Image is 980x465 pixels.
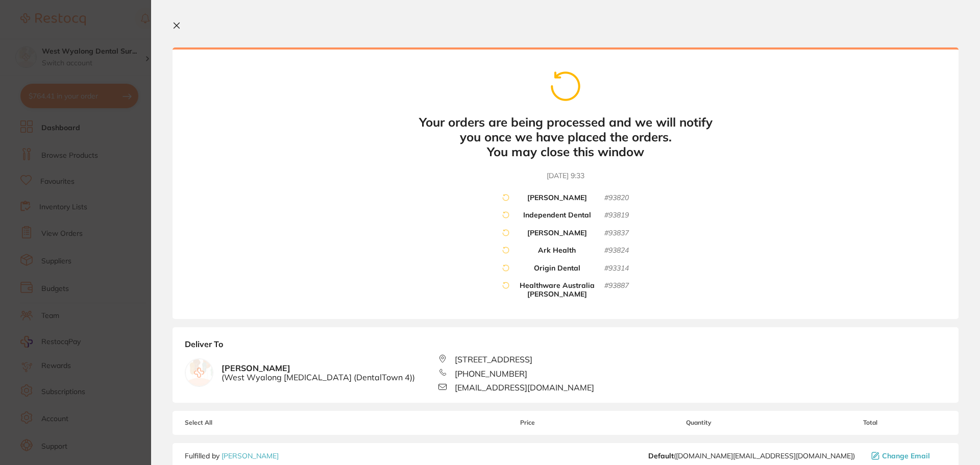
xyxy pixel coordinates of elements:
img: cart-spinner.png [501,210,511,221]
span: Change Email [882,452,930,460]
span: [STREET_ADDRESS] [455,355,532,364]
small: # 93824 [604,246,629,255]
img: cart-spinner.png [501,245,511,255]
p: Fulfilled by [185,452,279,460]
span: [PHONE_NUMBER] [455,369,527,378]
img: cart-spinner.png [501,228,511,238]
time: [DATE] 9:33 [547,171,584,181]
span: Select All [185,419,287,426]
span: ( West Wyalong [MEDICAL_DATA] (DentalTown 4) ) [222,373,415,382]
b: Your orders are being processed and we will notify you once we have placed the orders. You may cl... [412,115,719,159]
b: [PERSON_NAME] [527,193,587,203]
small: # 93314 [604,264,629,273]
a: [PERSON_NAME] [222,451,279,460]
span: Total [794,419,946,426]
button: Change Email [868,451,946,460]
small: # 93819 [604,211,629,220]
b: Default [648,451,674,460]
img: cart-spinner.png [501,280,511,290]
img: cart-spinner.png [501,192,511,203]
span: Price [451,419,603,426]
b: Deliver To [185,339,946,355]
small: # 93887 [604,281,629,299]
b: Ark Health [538,246,576,255]
b: Healthware Australia [PERSON_NAME] [509,281,604,299]
img: cart-spinner.png [501,263,511,273]
span: Quantity [604,419,794,426]
img: empty.jpg [185,359,213,386]
span: [EMAIL_ADDRESS][DOMAIN_NAME] [455,383,594,392]
b: Independent Dental [523,211,591,220]
span: customer.care@henryschein.com.au [648,452,855,460]
b: [PERSON_NAME] [222,363,415,382]
img: cart-spinner.png [543,63,588,109]
small: # 93837 [604,229,629,238]
b: [PERSON_NAME] [527,229,587,238]
small: # 93820 [604,193,629,203]
b: Origin Dental [534,264,580,273]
